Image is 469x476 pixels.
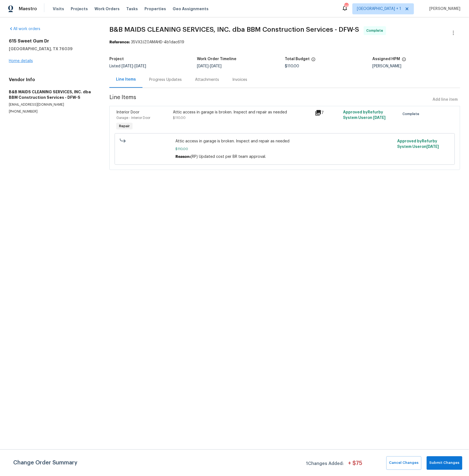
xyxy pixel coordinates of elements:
[311,57,316,64] span: The total cost of line items that have been proposed by Opendoor. This sum includes line items th...
[9,38,96,44] h2: 615 Sweet Gum Dr
[373,64,460,68] div: [PERSON_NAME]
[53,6,64,12] span: Visits
[126,7,138,11] span: Tasks
[232,77,247,83] div: Invoices
[373,116,386,120] span: [DATE]
[173,110,311,115] div: Attic access in garage is broken. Inspect and repair as needed
[427,145,439,149] span: [DATE]
[109,95,431,105] span: Line Items
[373,57,400,61] h5: Assigned HPM
[109,64,146,68] span: Listed
[357,6,401,12] span: [GEOGRAPHIC_DATA] + 1
[71,6,88,12] span: Projects
[116,110,139,114] span: Interior Door
[367,28,386,33] span: Complete
[135,64,146,68] span: [DATE]
[19,6,37,12] span: Maestro
[344,3,348,9] div: 140
[397,139,439,149] span: Approved by Refurby System User on
[285,57,310,61] h5: Total Budget
[343,110,386,120] span: Approved by Refurby System User on
[9,77,96,83] h4: Vendor Info
[191,155,266,159] span: (RP) Updated cost per BR team approval.
[149,77,182,83] div: Progress Updates
[109,57,124,61] h5: Project
[427,6,461,12] span: [PERSON_NAME]
[122,64,146,68] span: -
[175,155,191,159] span: Reason:
[175,146,394,152] span: $110.00
[285,64,299,68] span: $110.00
[9,27,40,31] a: All work orders
[402,57,406,64] span: The hpm assigned to this work order.
[197,64,209,68] span: [DATE]
[9,89,96,100] h5: B&B MAIDS CLEANING SERVICES, INC. dba BBM Construction Services - DFW-S
[210,64,222,68] span: [DATE]
[116,116,150,119] span: Garage - Interior Door
[109,26,359,33] span: B&B MAIDS CLEANING SERVICES, INC. dba BBM Construction Services - DFW-S
[173,116,186,119] span: $110.00
[173,6,209,12] span: Geo Assignments
[109,39,460,45] div: 35VX3JZ0AMAHD-4b1dac619
[116,77,136,82] div: Line Items
[197,64,222,68] span: -
[195,77,219,83] div: Attachments
[94,6,120,12] span: Work Orders
[109,40,130,44] b: Reference:
[9,102,96,107] p: [EMAIL_ADDRESS][DOMAIN_NAME]
[315,110,340,116] div: 7
[9,59,33,63] a: Home details
[403,111,422,117] span: Complete
[144,6,166,12] span: Properties
[197,57,237,61] h5: Work Order Timeline
[122,64,133,68] span: [DATE]
[9,109,96,114] p: [PHONE_NUMBER]
[117,123,132,129] span: Repair
[9,46,96,52] h5: [GEOGRAPHIC_DATA], TX 76039
[175,139,394,144] span: Attic access in garage is broken. Inspect and repair as needed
